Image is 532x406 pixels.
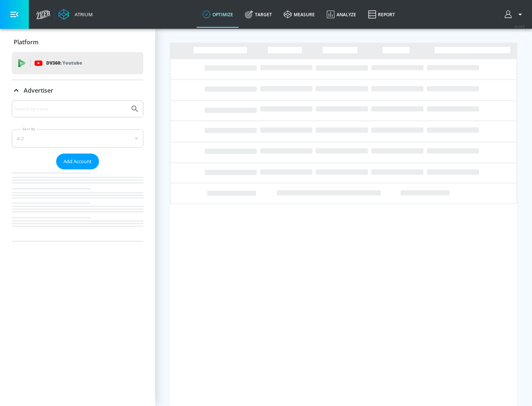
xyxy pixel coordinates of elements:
a: Atrium [58,9,93,20]
div: Advertiser [12,100,143,241]
input: Search by name [15,104,127,114]
span: Add Account [64,157,92,166]
div: DV360: Youtube [12,52,143,74]
label: Sort By [21,127,37,131]
p: Advertiser [24,86,53,94]
div: Platform [12,32,143,52]
div: Advertiser [12,80,143,101]
button: Add Account [56,154,99,169]
p: Platform [14,38,38,46]
a: optimize [197,1,239,28]
span: v 4.24.0 [514,24,525,28]
div: Atrium [72,11,93,18]
a: Analyze [321,1,362,28]
a: Target [239,1,278,28]
a: measure [278,1,321,28]
p: Youtube [62,59,82,67]
div: A-Z [12,129,143,148]
nav: list of Advertiser [12,169,143,241]
a: Report [362,1,401,28]
p: DV360: [46,59,82,67]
